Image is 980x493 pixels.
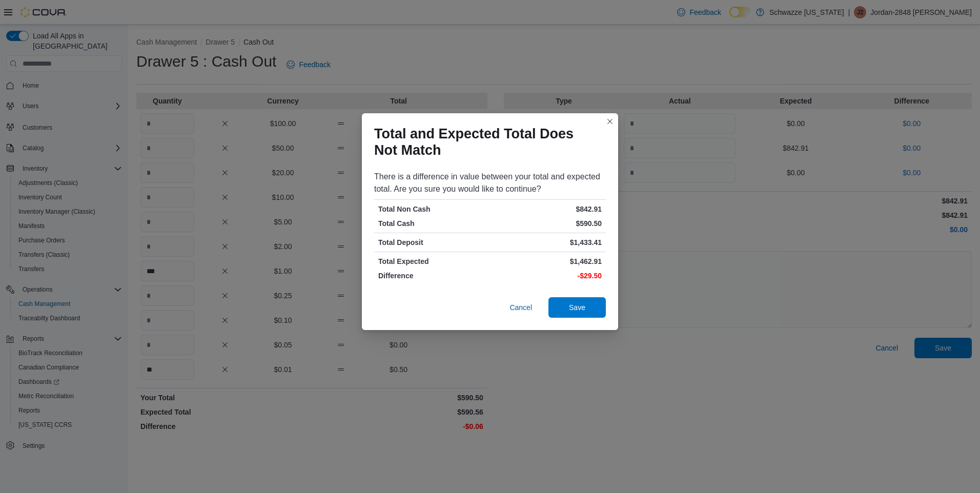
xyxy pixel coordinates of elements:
[374,126,598,158] h1: Total and Expected Total Does Not Match
[492,237,602,248] p: $1,433.41
[492,256,602,266] p: $1,462.91
[548,297,606,318] button: Save
[492,271,602,281] p: -$29.50
[378,218,488,229] p: Total Cash
[378,271,488,281] p: Difference
[569,302,585,313] span: Save
[604,115,616,128] button: Closes this modal window
[492,218,602,229] p: $590.50
[378,256,488,266] p: Total Expected
[378,237,488,248] p: Total Deposit
[505,297,536,318] button: Cancel
[509,302,532,313] span: Cancel
[374,171,606,195] div: There is a difference in value between your total and expected total. Are you sure you would like...
[378,204,488,214] p: Total Non Cash
[492,204,602,214] p: $842.91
